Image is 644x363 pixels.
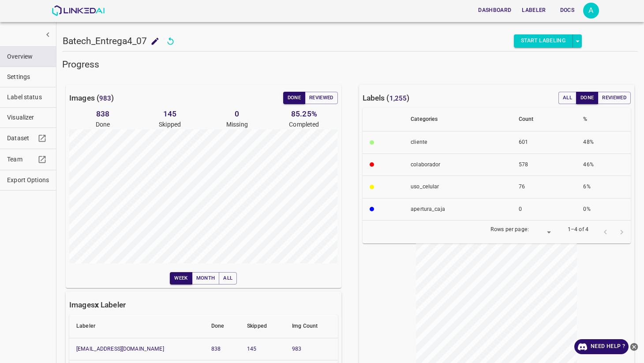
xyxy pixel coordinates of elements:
div: ​ [532,226,554,238]
h6: Labels ( ) [363,92,410,104]
button: Reviewed [598,92,631,104]
h6: Images Labeler [69,299,126,311]
a: 838 [211,346,221,352]
button: Done [283,92,305,104]
span: Settings [7,72,49,82]
h6: 0 [203,108,270,120]
span: Team [7,155,35,164]
img: LinkedAI [52,5,105,16]
a: Dashboard [473,1,517,19]
th: Categories [404,108,512,131]
th: apertura_caja [404,198,512,221]
span: 983 [99,94,111,102]
button: All [219,272,237,284]
span: Export Options [7,176,49,185]
button: All [558,92,577,104]
button: Done [576,92,598,104]
h6: 838 [69,108,136,120]
span: Label status [7,93,49,102]
p: Done [69,120,136,129]
button: Docs [553,3,581,18]
h5: Progress [62,58,638,71]
span: Dataset [7,134,35,143]
div: A [583,3,599,19]
p: Completed [270,120,337,129]
th: % [576,108,631,131]
h5: Batech_Entrega4_07 [63,35,147,47]
button: Week [170,272,192,284]
a: Docs [551,1,583,19]
p: Skipped [136,120,203,129]
th: uso_celular [404,176,512,198]
button: Open settings [583,3,599,19]
span: Overview [7,52,49,61]
th: 48% [576,131,631,154]
span: 1,255 [389,94,407,102]
button: show more [40,26,56,43]
th: 0% [576,198,631,221]
div: split button [514,34,582,48]
button: Month [192,272,220,284]
th: 76 [512,176,576,198]
th: 601 [512,131,576,154]
b: x [95,300,99,309]
th: Count [512,108,576,131]
th: Skipped [240,314,285,338]
a: Need Help ? [574,339,629,354]
th: cliente [404,131,512,154]
button: Reviewed [305,92,338,104]
p: Missing [203,120,270,129]
button: Start Labeling [514,34,573,48]
th: colaborador [404,153,512,176]
button: select role [573,34,582,48]
button: Dashboard [475,3,515,18]
th: Labeler [69,314,204,338]
h6: 145 [136,108,203,120]
th: Done [204,314,240,338]
h6: 85.25 % [270,108,337,120]
th: Img Count [285,314,338,338]
a: 983 [292,346,301,352]
span: Visualizer [7,113,49,122]
p: Rows per page: [490,226,529,234]
th: 6% [576,176,631,198]
th: 46% [576,153,631,176]
a: [EMAIL_ADDRESS][DOMAIN_NAME] [76,346,164,352]
button: add to shopping cart [147,33,163,49]
th: 0 [512,198,576,221]
th: 578 [512,153,576,176]
p: 1–4 of 4 [568,226,588,234]
h6: Images ( ) [69,92,114,104]
a: Labeler [517,1,551,19]
button: Labeler [518,3,549,18]
button: close-help [629,339,640,354]
a: 145 [247,346,256,352]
